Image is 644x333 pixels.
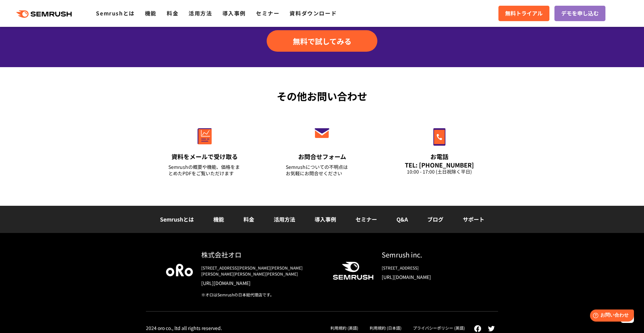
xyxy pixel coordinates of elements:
a: Semrushとは [160,215,194,223]
a: 無料で試してみる [267,30,377,52]
a: 料金 [244,215,254,223]
div: 2024 oro co., ltd all rights reserved. [146,325,222,331]
a: デモを申し込む [554,6,605,21]
a: 導入事例 [222,9,246,17]
a: 無料トライアル [498,6,549,21]
a: 利用規約 (日本語) [370,325,401,331]
span: デモを申し込む [561,9,599,18]
div: お電話 [403,152,476,161]
div: 株式会社オロ [201,250,322,259]
div: TEL: [PHONE_NUMBER] [403,161,476,169]
a: プライバシーポリシー (英語) [413,325,465,331]
a: 活用方法 [274,215,295,223]
a: 機能 [145,9,157,17]
a: 機能 [213,215,224,223]
a: 資料をメールで受け取る Semrushの概要や機能、価格をまとめたPDFをご覧いただけます [154,114,255,185]
div: [STREET_ADDRESS] [382,265,478,271]
a: 活用方法 [189,9,212,17]
a: 利用規約 (英語) [330,325,358,331]
a: [URL][DOMAIN_NAME] [201,280,322,286]
div: Semrushについての不明点は お気軽にお問合せください [286,164,358,177]
a: [URL][DOMAIN_NAME] [382,274,478,280]
a: 資料ダウンロード [289,9,337,17]
a: Q&A [396,215,408,223]
div: お問合せフォーム [286,152,358,161]
a: セミナー [356,215,377,223]
span: 無料トライアル [505,9,543,18]
a: サポート [463,215,484,223]
div: Semrush inc. [382,250,478,259]
a: お問合せフォーム Semrushについての不明点はお気軽にお問合せください [272,114,372,185]
div: その他お問い合わせ [146,89,498,104]
a: セミナー [256,9,279,17]
span: 無料で試してみる [293,36,352,46]
div: 10:00 - 17:00 (土日祝除く平日) [403,169,476,175]
div: [STREET_ADDRESS][PERSON_NAME][PERSON_NAME][PERSON_NAME][PERSON_NAME][PERSON_NAME] [201,265,322,277]
div: ※オロはSemrushの日本総代理店です。 [201,292,322,298]
img: twitter [488,326,495,331]
iframe: Help widget launcher [584,307,637,326]
a: 導入事例 [315,215,336,223]
a: ブログ [427,215,443,223]
div: 資料をメールで受け取る [168,152,241,161]
a: 料金 [167,9,178,17]
img: facebook [474,325,481,332]
a: Semrushとは [96,9,135,17]
div: Semrushの概要や機能、価格をまとめたPDFをご覧いただけます [168,164,241,177]
img: oro company [166,264,193,276]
